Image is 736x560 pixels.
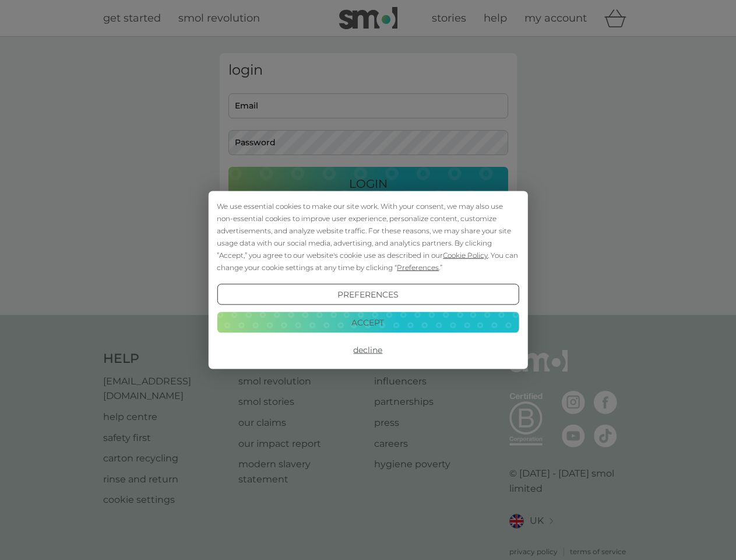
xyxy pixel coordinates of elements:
[217,339,519,360] button: Decline
[397,263,439,272] span: Preferences
[443,251,488,260] span: Cookie Policy
[217,200,519,274] div: We use essential cookies to make our site work. With your consent, we may also use non-essential ...
[217,284,519,305] button: Preferences
[208,191,527,369] div: Cookie Consent Prompt
[217,311,519,332] button: Accept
